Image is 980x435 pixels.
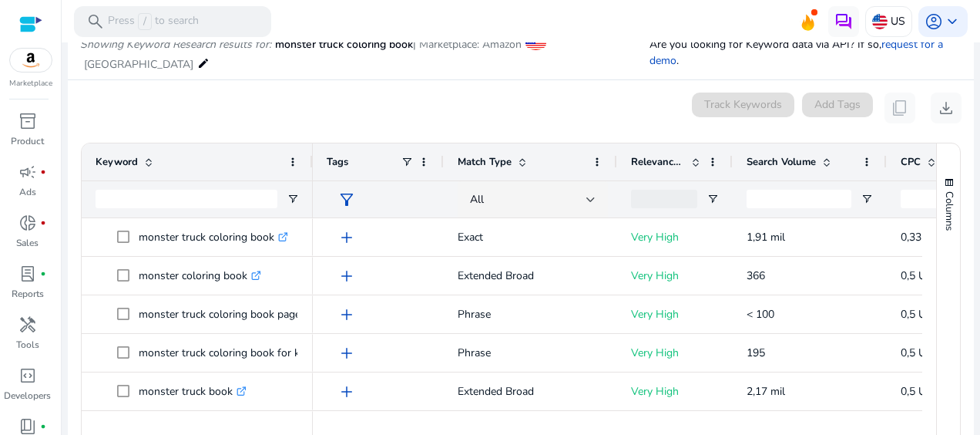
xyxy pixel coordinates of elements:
[747,155,816,169] span: Search Volume
[901,155,921,169] span: CPC
[9,78,52,89] p: Marketplace
[287,193,299,205] button: Open Filter Menu
[86,12,105,31] span: search
[458,155,512,169] span: Match Type
[337,305,356,324] span: add
[40,423,46,430] span: fiber_manual_record
[12,287,44,301] p: Reports
[649,36,962,69] p: Are you looking for Keyword data via API? If so, .
[139,221,288,253] p: monster truck coloring book
[18,112,37,130] span: inventory_2
[337,344,356,362] span: add
[631,376,719,407] p: Very High
[139,376,247,407] p: monster truck book
[16,236,39,250] p: Sales
[139,260,261,292] p: monster coloring book
[925,12,943,31] span: account_circle
[706,193,719,205] button: Open Filter Menu
[747,384,785,399] span: 2,17 mil
[327,155,348,169] span: Tags
[747,346,765,360] span: 195
[138,13,152,30] span: /
[937,99,955,117] span: download
[747,268,765,283] span: 366
[631,260,719,292] p: Very High
[84,57,193,72] span: [GEOGRAPHIC_DATA]
[337,267,356,285] span: add
[18,366,37,385] span: code_blocks
[631,155,685,169] span: Relevance Score
[458,260,603,292] p: Extended Broad
[96,190,277,208] input: Keyword Filter Input
[861,193,873,205] button: Open Filter Menu
[18,163,37,181] span: campaign
[19,185,36,199] p: Ads
[747,190,851,208] input: Search Volume Filter Input
[18,315,37,334] span: handyman
[96,155,138,169] span: Keyword
[16,338,39,352] p: Tools
[747,230,785,244] span: 1,91 mil
[18,265,37,283] span: lab_profile
[631,337,719,369] p: Very High
[10,49,52,72] img: amazon.svg
[470,192,484,207] span: All
[942,191,956,231] span: Columns
[458,337,603,369] p: Phrase
[631,298,719,330] p: Very High
[931,93,962,123] button: download
[337,191,356,209] span: filter_alt
[458,221,603,253] p: Exact
[458,298,603,330] p: Phrase
[337,228,356,247] span: add
[139,298,320,330] p: monster truck coloring book pages
[4,389,51,403] p: Developers
[40,220,46,226] span: fiber_manual_record
[458,376,603,407] p: Extended Broad
[631,221,719,253] p: Very High
[872,14,888,29] img: us.svg
[943,12,962,31] span: keyboard_arrow_down
[18,214,37,232] span: donut_small
[337,383,356,401] span: add
[197,54,210,72] mat-icon: edit
[11,134,44,148] p: Product
[40,169,46,175] span: fiber_manual_record
[747,307,774,322] span: < 100
[139,337,327,369] p: monster truck coloring book for kids
[891,8,905,35] p: US
[108,13,199,30] p: Press to search
[40,271,46,277] span: fiber_manual_record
